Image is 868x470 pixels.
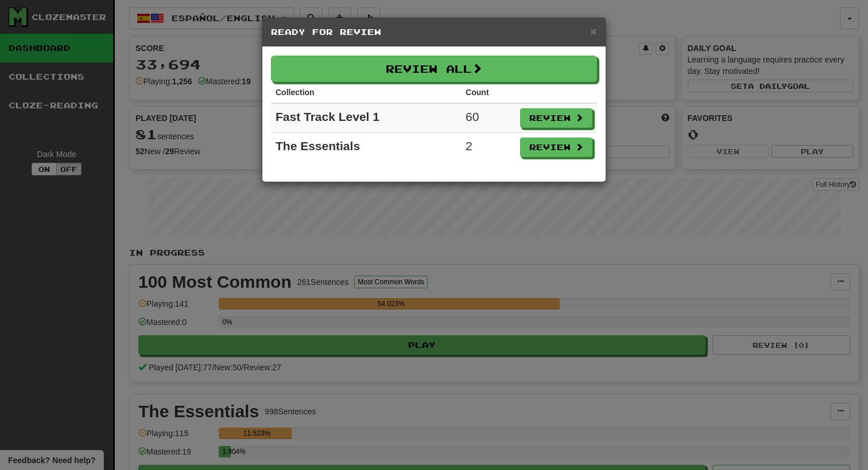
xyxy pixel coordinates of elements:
td: 60 [461,103,516,133]
button: Review [520,138,592,157]
span: × [590,25,597,38]
th: Collection [271,82,461,103]
td: The Essentials [271,133,461,162]
th: Count [461,82,516,103]
button: Review [520,108,592,128]
button: Review All [271,56,597,82]
h5: Ready for Review [271,26,597,38]
td: Fast Track Level 1 [271,103,461,133]
td: 2 [461,133,516,162]
button: Close [590,25,597,37]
